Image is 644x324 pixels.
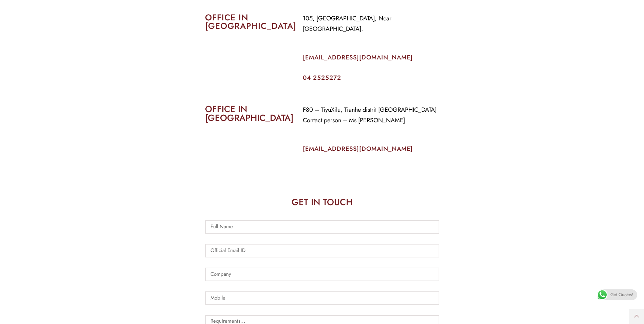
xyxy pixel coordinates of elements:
[205,220,439,234] input: Full Name
[303,105,439,126] p: F80 – TiyuXilu, Tianhe distrit [GEOGRAPHIC_DATA] Contact person – Ms [PERSON_NAME]
[303,144,413,153] a: [EMAIL_ADDRESS][DOMAIN_NAME]
[610,289,633,300] span: Get Quotes!
[205,268,439,281] input: Company
[205,13,293,30] h2: OFFICE IN [GEOGRAPHIC_DATA]
[303,13,439,34] p: 105, [GEOGRAPHIC_DATA], Near [GEOGRAPHIC_DATA].
[205,291,439,305] input: Only numbers and phone characters (#, -, *, etc) are accepted.
[205,244,439,257] input: Official Email ID
[205,105,293,122] h2: OFFICE IN [GEOGRAPHIC_DATA]
[303,73,341,82] a: 04 2525272
[205,198,439,206] h2: GET IN TOUCH
[303,53,413,62] a: [EMAIL_ADDRESS][DOMAIN_NAME]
